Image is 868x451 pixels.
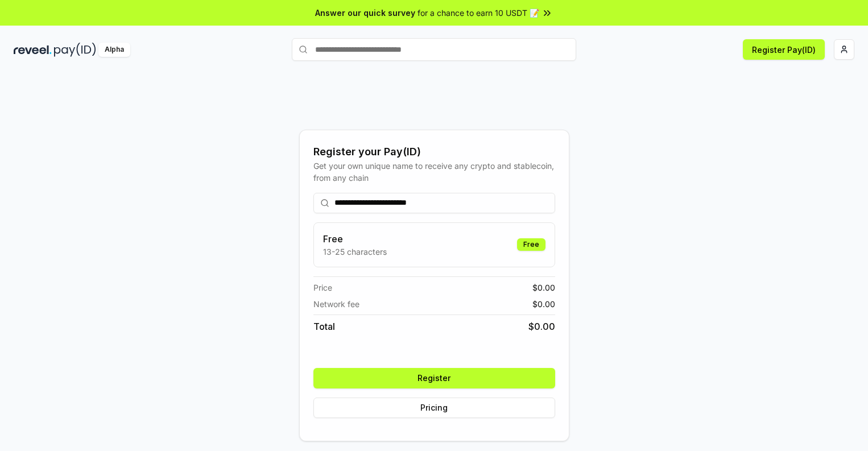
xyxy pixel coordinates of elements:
[313,298,359,310] span: Network fee
[14,43,52,57] img: reveel_dark
[313,160,555,184] div: Get your own unique name to receive any crypto and stablecoin, from any chain
[323,232,387,246] h3: Free
[313,320,335,333] span: Total
[313,144,555,160] div: Register your Pay(ID)
[315,7,415,19] span: Answer our quick survey
[743,39,825,60] button: Register Pay(ID)
[98,43,130,57] div: Alpha
[517,238,545,251] div: Free
[418,7,539,19] span: for a chance to earn 10 USDT 📝
[323,246,387,258] p: 13-25 characters
[313,368,555,388] button: Register
[532,298,555,310] span: $ 0.00
[54,43,96,57] img: pay_id
[313,282,332,293] span: Price
[313,398,555,418] button: Pricing
[532,282,555,293] span: $ 0.00
[528,320,555,333] span: $ 0.00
